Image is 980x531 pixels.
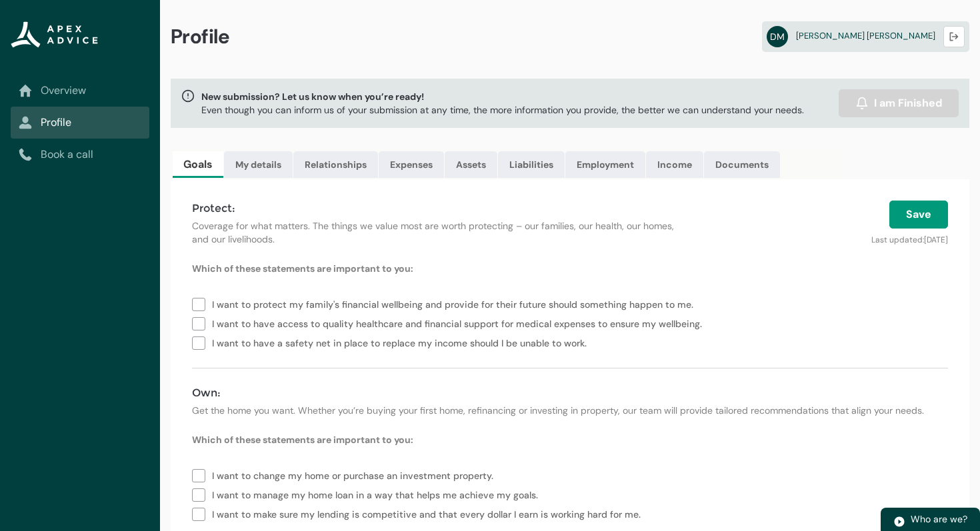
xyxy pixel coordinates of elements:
[707,229,948,246] p: Last updated:
[192,385,948,401] h4: Own:
[201,103,804,117] p: Even though you can inform us of your submission at any time, the more information you provide, t...
[192,201,691,217] h4: Protect:
[192,433,948,446] p: Which of these statements are important to you:
[893,516,905,528] img: play.svg
[171,24,230,49] span: Profile
[19,115,141,131] a: Profile
[704,151,780,178] a: Documents
[11,21,98,48] img: Apex Advice Group
[943,26,965,47] button: Logout
[924,235,948,245] lightning-formatted-date-time: [DATE]
[212,294,699,313] span: I want to protect my family's financial wellbeing and provide for their future should something h...
[498,151,565,178] a: Liabilities
[212,484,543,504] span: I want to manage my home loan in a way that helps me achieve my goals.
[173,151,223,178] a: Goals
[874,95,942,111] span: I am Finished
[212,313,707,332] span: I want to have access to quality healthcare and financial support for medical expenses to ensure ...
[796,30,935,41] span: [PERSON_NAME] [PERSON_NAME]
[855,97,869,110] img: alarm.svg
[192,404,948,417] p: Get the home you want. Whether you’re buying your first home, refinancing or investing in propert...
[767,26,788,47] abbr: DM
[212,332,592,352] span: I want to have a safety net in place to replace my income should I be unable to work.
[192,262,948,275] p: Which of these statements are important to you:
[839,89,959,117] button: I am Finished
[19,83,141,99] a: Overview
[379,151,444,178] a: Expenses
[762,21,969,52] a: DM[PERSON_NAME] [PERSON_NAME]
[224,151,293,178] a: My details
[212,504,646,523] span: I want to make sure my lending is competitive and that every dollar I earn is working hard for me.
[192,219,691,246] p: Coverage for what matters. The things we value most are worth protecting – our families, our heal...
[646,151,703,178] a: Income
[11,75,149,171] nav: Sub page
[293,151,378,178] a: Relationships
[889,201,948,229] button: Save
[19,147,141,163] a: Book a call
[911,513,967,525] span: Who are we?
[565,151,645,178] a: Employment
[445,151,497,178] a: Assets
[201,90,804,103] span: New submission? Let us know when you’re ready!
[212,465,499,484] span: I want to change my home or purchase an investment property.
